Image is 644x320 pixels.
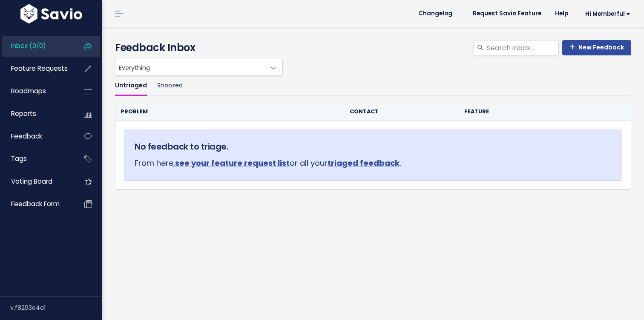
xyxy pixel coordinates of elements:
[11,199,60,208] span: Feedback form
[115,59,283,76] span: Everything
[2,149,71,169] a: Tags
[115,40,631,55] h4: Feedback Inbox
[11,64,68,73] span: Feature Requests
[466,7,548,20] a: Request Savio Feature
[345,103,459,121] th: Contact
[115,103,345,121] th: Problem
[328,158,400,168] a: triaged feedback
[2,36,71,56] a: Inbox (0/0)
[135,140,612,153] h5: No feedback to triage.
[486,40,559,55] input: Search inbox...
[18,4,84,23] img: logo-white.9d6f32f41409.svg
[11,41,46,50] span: Inbox (0/0)
[2,81,71,101] a: Roadmaps
[11,132,42,141] span: Feedback
[11,109,36,118] span: Reports
[115,76,147,96] a: Untriaged
[548,7,575,20] a: Help
[2,104,71,124] a: Reports
[157,76,183,96] a: Snoozed
[418,11,452,17] span: Changelog
[115,76,631,96] ul: Filter feature requests
[459,103,602,121] th: Feature
[585,11,630,17] span: Hi Memberful
[11,154,27,163] span: Tags
[2,194,71,214] a: Feedback form
[575,7,637,20] a: Hi Memberful
[11,86,46,95] span: Roadmaps
[562,40,631,55] a: New Feedback
[175,158,290,168] a: see your feature request list
[135,156,612,170] p: From here, or all your .
[11,177,52,186] span: Voting Board
[2,172,71,191] a: Voting Board
[2,59,71,78] a: Feature Requests
[2,127,71,146] a: Feedback
[115,59,265,75] span: Everything
[10,297,102,319] div: v.f8293e4a1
